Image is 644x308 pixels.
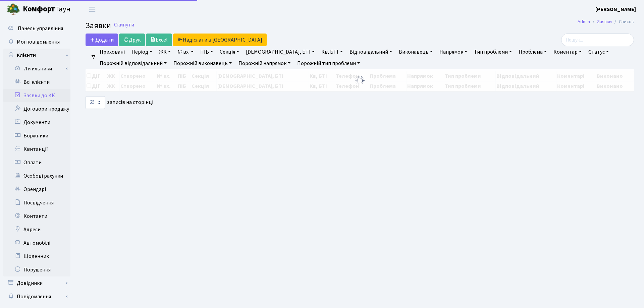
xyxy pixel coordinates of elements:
a: Всі клієнти [3,75,70,89]
a: Панель управління [3,22,70,35]
a: [DEMOGRAPHIC_DATA], БТІ [243,46,317,58]
a: Коментар [551,46,584,58]
a: Порушення [3,263,70,276]
a: Період [129,46,155,58]
a: Особові рахунки [3,169,70,183]
span: Панель управління [18,25,63,32]
a: Відповідальний [347,46,395,58]
a: Заявки до КК [3,89,70,102]
a: № вх. [175,46,196,58]
a: Довідники [3,276,70,290]
a: Порожній тип проблеми [294,58,363,69]
a: Додати [86,34,118,46]
span: Додати [90,36,114,44]
nav: breadcrumb [568,15,644,29]
a: Контакти [3,209,70,223]
a: Admin [578,18,590,25]
a: Тип проблеми [471,46,515,58]
button: Переключити навігацію [84,4,101,15]
a: Автомобілі [3,236,70,250]
img: Обробка... [355,75,365,86]
a: Клієнти [3,49,70,62]
label: записів на сторінці [86,96,153,109]
a: Адреси [3,223,70,236]
a: Напрямок [437,46,470,58]
a: Орендарі [3,183,70,196]
a: Приховані [97,46,127,58]
a: Оплати [3,156,70,169]
a: Документи [3,116,70,129]
b: Комфорт [23,4,55,14]
a: Друк [119,34,145,46]
a: Порожній виконавець [171,58,234,69]
input: Пошук... [561,34,634,46]
a: Проблема [516,46,549,58]
a: Excel [146,34,172,46]
a: Щоденник [3,250,70,263]
a: Скинути [114,22,134,28]
a: Мої повідомлення [3,35,70,49]
a: ПІБ [198,46,216,58]
a: Виконавець [396,46,435,58]
span: Мої повідомлення [17,38,60,46]
a: Статус [586,46,611,58]
a: Квитанції [3,142,70,156]
a: Надіслати в [GEOGRAPHIC_DATA] [173,34,267,46]
a: Секція [217,46,242,58]
select: записів на сторінці [86,96,105,109]
a: ЖК [156,46,173,58]
span: Таун [23,4,70,15]
a: Повідомлення [3,290,70,303]
a: Кв, БТІ [319,46,345,58]
b: [PERSON_NAME] [595,6,636,13]
a: Договори продажу [3,102,70,116]
a: Лічильники [8,62,70,75]
a: Порожній відповідальний [97,58,169,69]
a: Заявки [597,18,612,25]
a: Посвідчення [3,196,70,209]
a: Порожній напрямок [236,58,293,69]
span: Заявки [86,20,111,32]
li: Список [612,18,634,25]
a: Боржники [3,129,70,142]
a: [PERSON_NAME] [595,5,636,13]
img: logo.png [7,3,20,16]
